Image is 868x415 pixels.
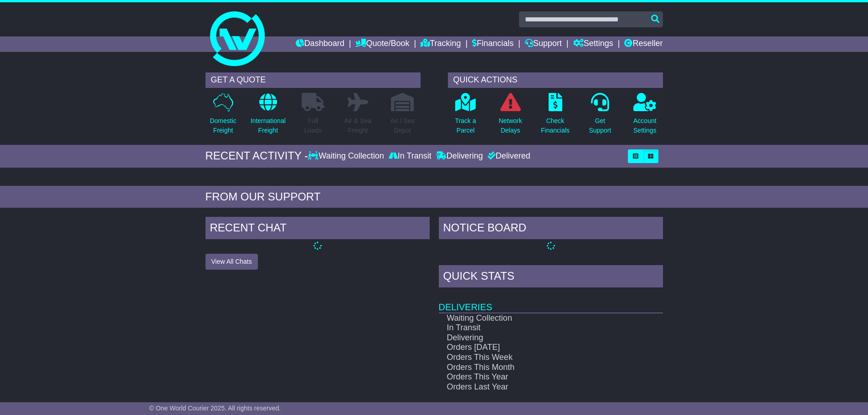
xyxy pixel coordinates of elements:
a: Quote/Book [355,36,409,52]
td: Orders Last Year [439,382,631,392]
div: RECENT CHAT [205,217,430,241]
a: Track aParcel [455,92,477,140]
div: Quick Stats [439,265,663,290]
a: GetSupport [588,92,611,140]
a: DomesticFreight [209,92,236,140]
div: Delivering [434,151,485,161]
div: RECENT ACTIVITY - [205,149,308,163]
p: Domestic Freight [210,116,236,135]
td: Finances [439,392,663,415]
a: Financials [472,36,514,52]
p: Check Financials [541,116,570,135]
td: Orders This Week [439,353,631,363]
td: Orders This Month [439,363,631,373]
td: Waiting Collection [439,313,631,323]
div: NOTICE BOARD [439,217,663,241]
td: Deliveries [439,290,663,313]
div: GET A QUOTE [205,72,421,88]
div: QUICK ACTIONS [448,72,663,88]
div: Delivered [485,151,530,161]
a: InternationalFreight [250,92,286,140]
a: Dashboard [296,36,344,52]
button: View All Chats [205,254,258,270]
td: Delivering [439,333,631,343]
a: Tracking [421,36,461,52]
td: In Transit [439,323,631,333]
div: FROM OUR SUPPORT [205,190,663,204]
p: Track a Parcel [455,116,476,135]
a: AccountSettings [633,92,657,140]
div: In Transit [386,151,434,161]
p: Network Delays [498,116,522,135]
p: Get Support [589,116,611,135]
a: Reseller [624,36,663,52]
p: Air & Sea Freight [344,116,371,135]
a: Settings [573,36,613,52]
p: Account Settings [633,116,657,135]
a: CheckFinancials [540,92,570,140]
p: Full Loads [302,116,324,135]
p: Air / Sea Depot [390,116,415,135]
td: Orders This Year [439,372,631,382]
td: Orders [DATE] [439,343,631,353]
span: © One World Courier 2025. All rights reserved. [149,405,281,412]
a: NetworkDelays [498,92,522,140]
p: International Freight [251,116,286,135]
div: Waiting Collection [308,151,386,161]
a: Support [525,36,562,52]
